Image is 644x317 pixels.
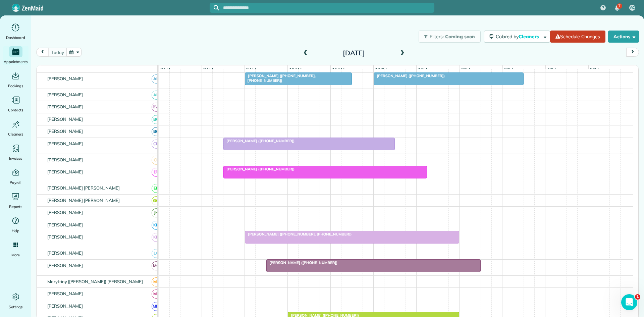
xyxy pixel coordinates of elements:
[460,67,472,72] span: 2pm
[46,128,85,134] span: [PERSON_NAME]
[3,143,29,162] a: Invoices
[152,302,161,311] span: MM
[46,104,85,109] span: [PERSON_NAME]
[210,5,219,10] button: Focus search
[3,167,29,186] a: Payroll
[46,234,85,240] span: [PERSON_NAME]
[46,303,85,309] span: [PERSON_NAME]
[152,115,161,124] span: BC
[46,116,85,122] span: [PERSON_NAME]
[223,139,295,143] span: [PERSON_NAME] ([PHONE_NUMBER])
[245,73,316,83] span: [PERSON_NAME] ([PHONE_NUMBER], [PHONE_NUMBER])
[48,48,67,57] button: today
[374,67,388,72] span: 12pm
[3,95,29,113] a: Contacts
[550,31,605,43] a: Schedule Changes
[8,83,23,89] span: Bookings
[635,294,640,300] span: 1
[152,289,161,299] span: ML
[484,31,550,43] button: Colored byCleaners
[46,279,144,284] span: Marytriny ([PERSON_NAME]) [PERSON_NAME]
[6,34,25,41] span: Dashboard
[331,67,346,72] span: 11am
[46,92,85,97] span: [PERSON_NAME]
[496,34,541,40] span: Colored by
[152,127,161,136] span: BG
[46,250,85,256] span: [PERSON_NAME]
[626,48,639,57] button: next
[46,76,85,81] span: [PERSON_NAME]
[152,261,161,270] span: MG
[202,67,214,72] span: 8am
[12,227,20,234] span: Help
[519,34,540,40] span: Cleaners
[46,291,85,296] span: [PERSON_NAME]
[4,58,28,65] span: Appointments
[288,67,303,72] span: 10am
[46,210,85,215] span: [PERSON_NAME]
[9,155,22,162] span: Invoices
[618,3,621,9] span: 7
[152,156,161,165] span: CL
[589,67,600,72] span: 5pm
[10,179,22,186] span: Payroll
[152,277,161,286] span: ME
[608,31,639,43] button: Actions
[46,198,121,203] span: [PERSON_NAME] [PERSON_NAME]
[610,1,624,15] div: 7 unread notifications
[152,208,161,217] span: JH
[152,249,161,258] span: LC
[373,73,445,78] span: [PERSON_NAME] ([PHONE_NUMBER])
[36,48,49,57] button: prev
[3,46,29,65] a: Appointments
[3,292,29,310] a: Settings
[152,74,161,84] span: AF
[630,5,635,10] span: AC
[46,141,85,146] span: [PERSON_NAME]
[152,233,161,242] span: KR
[46,185,121,191] span: [PERSON_NAME] [PERSON_NAME]
[430,34,444,40] span: Filters:
[152,103,161,112] span: BW
[3,215,29,234] a: Help
[546,67,557,72] span: 4pm
[152,184,161,193] span: EP
[152,196,161,205] span: GG
[8,107,23,113] span: Contacts
[3,22,29,41] a: Dashboard
[46,263,85,268] span: [PERSON_NAME]
[46,169,85,174] span: [PERSON_NAME]
[3,119,29,138] a: Cleaners
[445,34,475,40] span: Coming soon
[9,304,23,310] span: Settings
[46,222,85,227] span: [PERSON_NAME]
[214,5,219,10] svg: Focus search
[152,168,161,177] span: DT
[223,167,295,171] span: [PERSON_NAME] ([PHONE_NUMBER])
[621,294,637,310] iframe: Intercom live chat
[417,67,428,72] span: 1pm
[503,67,515,72] span: 3pm
[245,232,352,236] span: [PERSON_NAME] ([PHONE_NUMBER], [PHONE_NUMBER])
[11,252,20,258] span: More
[8,131,23,138] span: Cleaners
[245,67,257,72] span: 9am
[3,191,29,210] a: Reports
[152,91,161,100] span: AF
[159,67,171,72] span: 7am
[152,221,161,230] span: KR
[9,203,22,210] span: Reports
[152,140,161,149] span: CH
[312,49,396,57] h2: [DATE]
[266,260,338,265] span: [PERSON_NAME] ([PHONE_NUMBER])
[46,157,85,162] span: [PERSON_NAME]
[3,70,29,89] a: Bookings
